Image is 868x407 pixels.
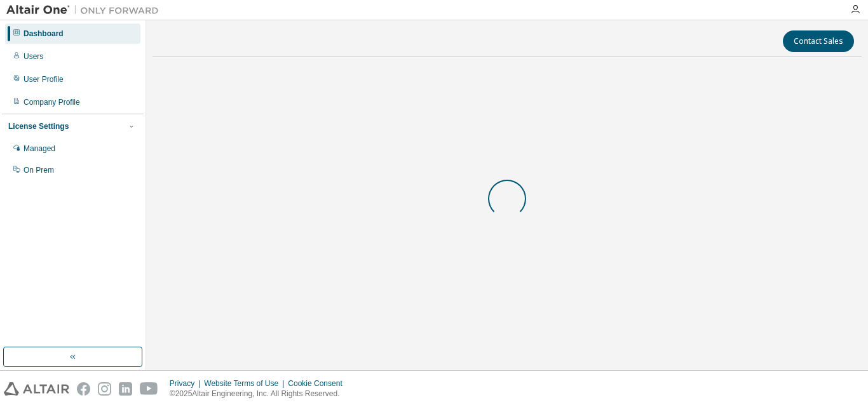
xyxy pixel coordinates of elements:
[24,51,43,62] div: Users
[24,29,64,39] div: Dashboard
[170,389,350,399] p: © 2025 Altair Engineering, Inc. All Rights Reserved.
[24,97,80,107] div: Company Profile
[288,378,349,389] div: Cookie Consent
[4,382,69,396] img: altair_logo.svg
[24,165,54,175] div: On Prem
[170,378,204,389] div: Privacy
[98,382,111,396] img: instagram.svg
[24,143,55,154] div: Managed
[8,121,69,131] div: License Settings
[24,74,64,84] div: User Profile
[77,382,90,396] img: facebook.svg
[140,382,158,396] img: youtube.svg
[204,378,288,389] div: Website Terms of Use
[119,382,132,396] img: linkedin.svg
[6,4,165,17] img: Altair One
[783,30,854,52] button: Contact Sales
